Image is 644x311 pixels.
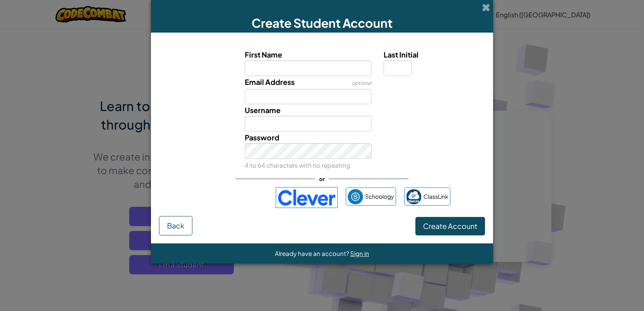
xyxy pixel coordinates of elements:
span: Password [245,133,279,142]
span: First Name [245,50,282,59]
span: Schoology [365,191,394,202]
iframe: Sign in with Google Button [190,189,272,206]
span: Last Initial [384,50,419,59]
span: Back [167,221,184,230]
small: 4 to 64 characters with no repeating [245,161,350,169]
span: Create Student Account [252,15,392,31]
span: Already have an account? [275,249,350,257]
button: Create Account [415,217,485,235]
span: Username [245,105,281,115]
img: schoology.png [348,189,363,204]
a: Sign in [350,249,369,257]
span: Email Address [245,77,295,87]
span: or [315,173,329,185]
button: Back [159,216,192,235]
span: Create Account [423,221,477,231]
img: classlink-logo-small.png [406,189,421,204]
span: optional [352,80,372,86]
img: clever-logo-blue.png [276,187,338,208]
span: ClassLink [423,191,448,202]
